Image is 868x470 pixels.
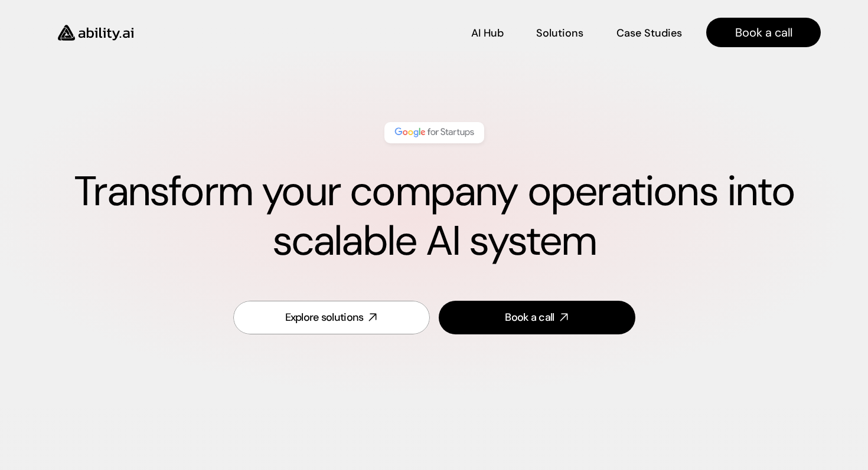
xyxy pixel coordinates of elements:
h1: Transform your company operations into scalable AI system [47,167,821,266]
div: Book a call [505,310,554,325]
a: Explore solutions [233,301,430,334]
p: Case Studies [616,26,682,41]
p: Solutions [536,26,583,41]
a: Case Studies [616,22,683,43]
a: Book a call [439,301,635,334]
a: Book a call [706,18,821,47]
div: Explore solutions [285,310,364,325]
p: Book a call [735,24,792,41]
a: Solutions [536,22,583,43]
a: AI Hub [471,22,504,43]
nav: Main navigation [150,18,821,47]
p: AI Hub [471,26,504,41]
